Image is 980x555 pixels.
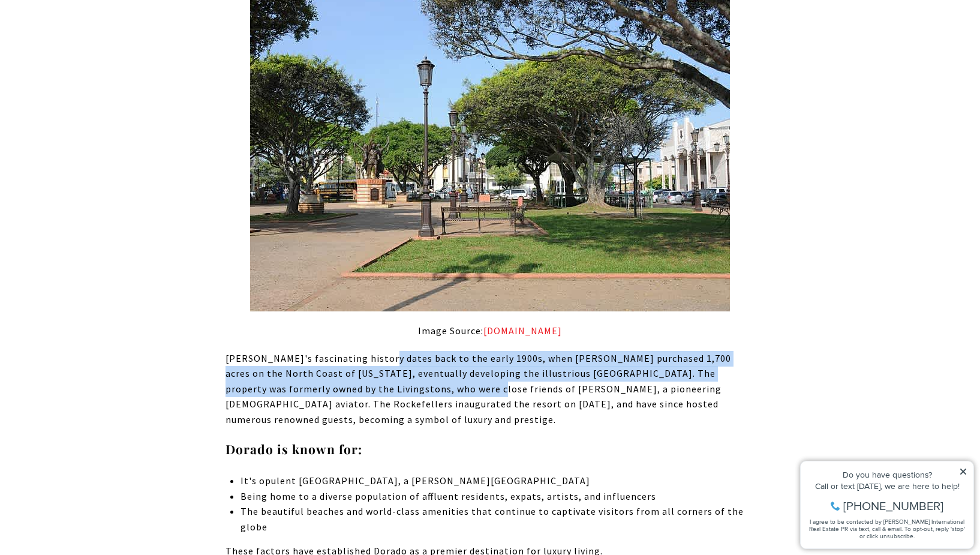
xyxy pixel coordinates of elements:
p: Being home to a diverse population of affluent residents, expats, artists, and influencers [241,489,754,505]
p: It's opulent [GEOGRAPHIC_DATA], a [PERSON_NAME][GEOGRAPHIC_DATA] [241,473,754,489]
div: Call or text [DATE], we are here to help! [13,38,173,47]
span: [PHONE_NUMBER] [49,56,149,68]
p: Image Source: [226,323,754,339]
p: The beautiful beaches and world-class amenities that continue to captivate visitors from all corn... [241,504,754,535]
strong: Dorado is known for: [226,440,362,457]
div: Do you have questions? [13,27,173,35]
a: [DOMAIN_NAME] [483,325,562,337]
span: I agree to be contacted by [PERSON_NAME] International Real Estate PR via text, call & email. To ... [15,74,171,97]
p: [PERSON_NAME]'s fascinating history dates back to the early 1900s, when [PERSON_NAME] purchased 1... [226,351,754,428]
